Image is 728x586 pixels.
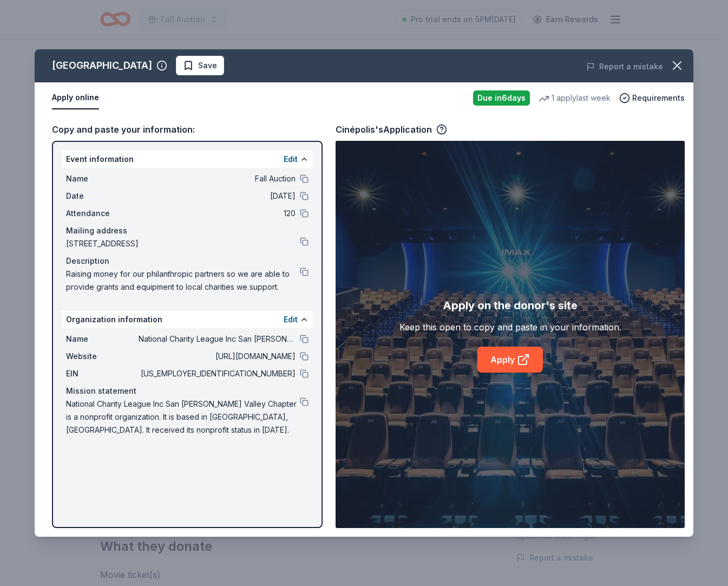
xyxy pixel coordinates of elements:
[66,350,139,363] span: Website
[176,56,224,75] button: Save
[139,207,296,220] span: 120
[52,57,152,74] div: [GEOGRAPHIC_DATA]
[619,92,685,105] button: Requirements
[336,122,447,136] div: Cinépolis's Application
[443,297,578,314] div: Apply on the donor's site
[586,60,663,73] button: Report a mistake
[139,350,296,363] span: [URL][DOMAIN_NAME]
[66,172,139,185] span: Name
[66,385,309,398] div: Mission statement
[66,255,309,268] div: Description
[198,59,217,72] span: Save
[284,313,298,326] button: Edit
[66,224,309,237] div: Mailing address
[62,151,313,168] div: Event information
[284,153,298,166] button: Edit
[66,367,139,380] span: EIN
[539,92,611,105] div: 1 apply last week
[139,172,296,185] span: Fall Auction
[399,321,621,334] div: Keep this open to copy and paste in your information.
[139,333,296,346] span: National Charity League Inc San [PERSON_NAME] Valley Chapter
[139,190,296,203] span: [DATE]
[477,347,543,373] a: Apply
[139,367,296,380] span: [US_EMPLOYER_IDENTIFICATION_NUMBER]
[62,311,313,328] div: Organization information
[66,333,139,346] span: Name
[52,87,99,109] button: Apply online
[52,122,323,136] div: Copy and paste your information:
[66,207,139,220] span: Attendance
[66,398,300,437] span: National Charity League Inc San [PERSON_NAME] Valley Chapter is a nonprofit organization. It is b...
[473,90,530,106] div: Due in 6 days
[66,268,300,294] span: Raising money for our philanthropic partners so we are able to provide grants and equipment to lo...
[66,190,139,203] span: Date
[66,237,300,250] span: [STREET_ADDRESS]
[632,92,685,105] span: Requirements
